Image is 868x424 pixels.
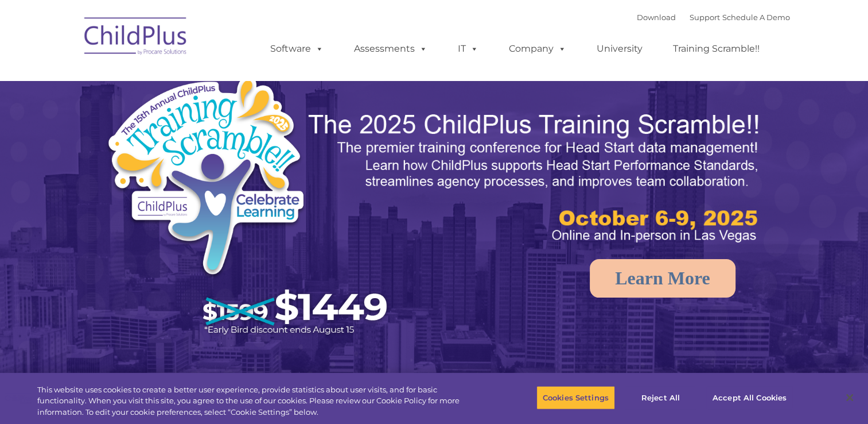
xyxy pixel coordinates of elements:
[159,123,208,132] span: Phone number
[722,13,790,22] a: Schedule A Demo
[159,76,194,84] span: Last name
[837,385,862,410] button: Close
[259,37,335,60] a: Software
[690,13,720,22] a: Support
[497,37,578,60] a: Company
[590,259,735,298] a: Learn More
[446,37,490,60] a: IT
[637,13,790,22] font: |
[637,13,676,22] a: Download
[342,37,439,60] a: Assessments
[661,37,771,60] a: Training Scramble!!
[79,9,193,67] img: ChildPlus by Procare Solutions
[37,384,477,418] div: This website uses cookies to create a better user experience, provide statistics about user visit...
[625,386,696,410] button: Reject All
[706,386,793,410] button: Accept All Cookies
[536,386,615,410] button: Cookies Settings
[585,37,654,60] a: University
